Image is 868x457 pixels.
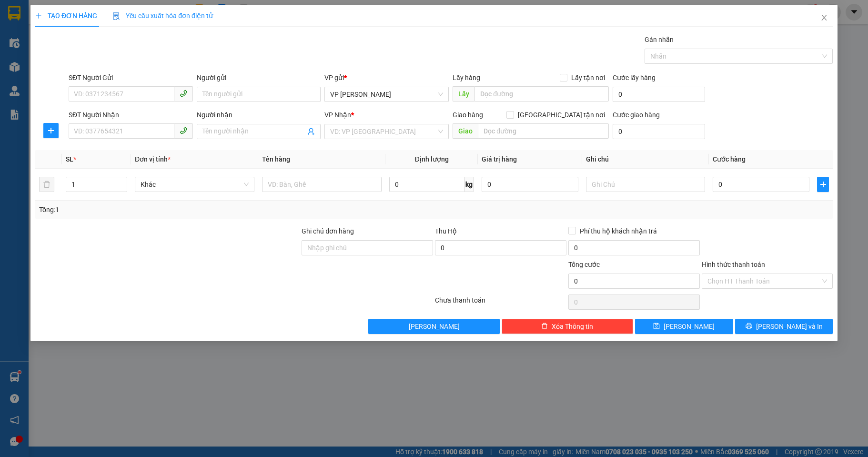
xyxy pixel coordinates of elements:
span: SL [65,155,73,163]
input: Cước giao hàng [613,124,705,139]
span: Yêu cầu xuất hóa đơn điện tử [112,12,213,20]
img: logo.jpg [12,12,60,60]
input: Ghi Chú [585,177,705,192]
span: delete [541,323,548,330]
span: plus [44,127,58,134]
label: Hình thức thanh toán [701,261,765,268]
button: [PERSON_NAME] [368,319,500,334]
span: Khác [141,177,249,192]
span: Xóa Thông tin [552,321,593,332]
span: Giá trị hàng [482,155,517,163]
span: Cước hàng [713,155,746,163]
button: delete [39,177,54,192]
div: Tổng: 1 [39,204,335,215]
label: Gán nhãn [645,36,674,43]
div: Người gửi [196,72,321,83]
span: [GEOGRAPHIC_DATA] tận nơi [514,110,609,120]
div: Người nhận [196,110,321,120]
span: user-add [307,128,315,135]
div: VP gửi [324,72,449,83]
span: Thu Hộ [435,227,457,235]
th: Ghi chú [582,150,709,169]
b: GỬI : VP [PERSON_NAME] [12,69,103,117]
label: Cước lấy hàng [613,74,656,81]
span: VP Nguyễn Quốc Trị [330,87,443,102]
li: Hotline: 19003086 [53,35,216,47]
button: save[PERSON_NAME] [635,319,733,334]
img: icon [112,12,120,20]
span: plus [818,181,829,188]
span: close [820,14,828,21]
h1: NQT1510250008 [104,69,165,90]
span: Giao [453,123,478,139]
b: Duy Khang Limousine [77,11,192,23]
div: Chưa thanh toán [434,295,567,312]
span: phone [179,90,187,97]
span: plus [35,12,42,19]
span: printer [745,323,752,330]
span: Phí thu hộ khách nhận trả [576,226,661,236]
button: printer[PERSON_NAME] và In [735,319,833,334]
b: Gửi khách hàng [90,49,179,61]
span: Giao hàng [453,111,483,119]
span: Đơn vị tính [135,155,171,163]
span: VP Nhận [324,111,351,119]
div: SĐT Người Gửi [69,72,193,83]
span: kg [464,177,474,192]
input: Dọc đường [478,123,609,139]
input: VD: Bàn, Ghế [262,177,382,192]
label: Ghi chú đơn hàng [302,227,354,235]
span: Tổng cước [568,261,600,268]
button: Close [811,5,838,31]
span: phone [179,127,187,134]
span: Định lượng [414,155,448,163]
input: 0 [482,177,578,192]
span: [PERSON_NAME] [664,321,715,332]
span: [PERSON_NAME] [409,321,460,332]
input: Cước lấy hàng [613,87,705,102]
span: Lấy tận nơi [567,72,609,83]
label: Cước giao hàng [613,111,660,119]
span: Lấy hàng [453,74,480,81]
button: deleteXóa Thông tin [502,319,633,334]
li: Số 2 [PERSON_NAME], [GEOGRAPHIC_DATA] [53,23,216,35]
span: Tên hàng [262,155,290,163]
span: Lấy [453,86,474,102]
div: SĐT Người Nhận [69,110,193,120]
input: Dọc đường [474,86,609,102]
span: save [653,323,660,330]
span: [PERSON_NAME] và In [756,321,822,332]
input: Ghi chú đơn hàng [302,240,433,255]
span: TẠO ĐƠN HÀNG [35,12,97,20]
button: plus [817,177,829,192]
button: plus [43,123,59,138]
